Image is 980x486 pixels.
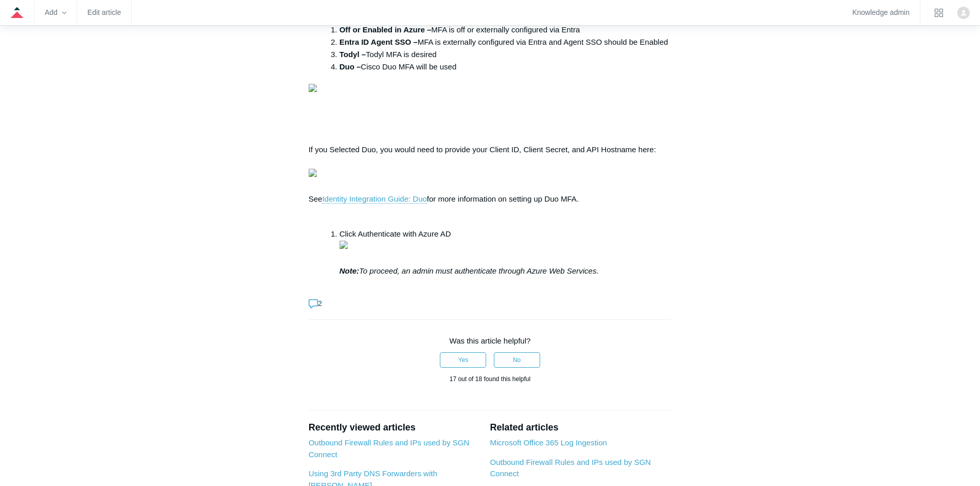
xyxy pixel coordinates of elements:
a: Identity Integration Guide: Duo [322,194,426,204]
img: 31285508803219 [309,84,317,92]
li: Todyl MFA is desired [340,48,672,61]
a: Edit article [87,10,121,15]
h2: Recently viewed articles [309,421,480,435]
a: Outbound Firewall Rules and IPs used by SGN Connect [309,438,470,459]
button: This article was not helpful [494,352,540,368]
strong: Duo – [340,62,361,71]
li: Click Authenticate with Azure AD [340,228,672,277]
strong: Entra ID Agent SSO – [340,38,418,46]
strong: Off or Enabled in Azure – [340,25,432,34]
span: 17 out of 18 found this helpful [450,375,530,383]
a: Knowledge admin [852,10,910,15]
img: 31285508820755 [340,241,348,249]
li: MFA is off or externally configured via Entra [340,24,672,36]
img: user avatar [957,7,970,19]
em: To proceed, an admin must authenticate through Azure Web Services. [340,266,599,275]
button: This article was helpful [440,352,486,368]
strong: Todyl – [340,50,366,59]
strong: Note: [340,266,359,275]
li: Cisco Duo MFA will be used [340,61,672,73]
li: MFA is externally configured via Entra and Agent SSO should be Enabled [340,36,672,48]
zd-hc-trigger: Click your profile icon to open the profile menu [957,7,970,19]
p: If you Selected Duo, you would need to provide your Client ID, Client Secret, and API Hostname he... [309,143,672,218]
span: Was this article helpful? [450,336,531,345]
span: 2 [309,299,322,308]
a: Outbound Firewall Rules and IPs used by SGN Connect [490,458,651,478]
img: 31285508811923 [309,169,317,177]
a: Microsoft Office 365 Log Ingestion [490,438,607,447]
h2: Related articles [490,421,671,435]
zd-hc-trigger: Add [45,10,66,15]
